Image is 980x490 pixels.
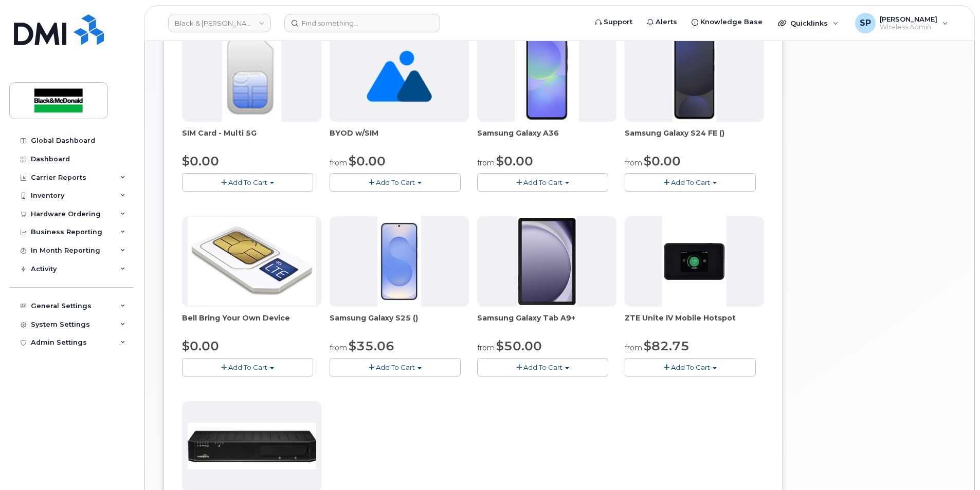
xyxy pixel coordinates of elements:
[625,158,642,167] small: from
[625,173,756,191] button: Add To Cart
[848,13,955,33] div: Spencer Pearson
[771,13,846,33] div: Quicklinks
[684,12,770,32] a: Knowledge Base
[182,154,219,168] span: $0.00
[625,313,764,333] div: ZTE Unite IV Mobile Hotspot
[330,358,461,376] button: Add To Cart
[222,31,281,122] img: 00D627D4-43E9-49B7-A367-2C99342E128C.jpg
[496,154,533,168] span: $0.00
[644,154,681,168] span: $0.00
[880,15,937,23] span: [PERSON_NAME]
[182,128,321,148] div: SIM Card - Multi 5G
[330,343,347,352] small: from
[604,17,632,27] span: Support
[330,313,469,333] div: Samsung Galaxy S25 ()
[376,178,415,186] span: Add To Cart
[588,12,640,32] a: Support
[790,19,828,27] span: Quicklinks
[182,313,321,333] div: Bell Bring Your Own Device
[625,128,764,148] div: Samsung Galaxy S24 FE ()
[330,128,469,148] div: BYOD w/SIM
[182,173,313,191] button: Add To Cart
[349,338,394,353] span: $35.06
[477,158,495,167] small: from
[477,343,495,352] small: from
[228,363,267,371] span: Add To Cart
[349,154,386,168] span: $0.00
[880,23,937,31] span: Wireless Admin
[673,31,717,122] img: phone23929.JPG
[700,17,763,27] span: Knowledge Base
[656,17,677,27] span: Alerts
[377,216,422,307] img: phone23817.JPG
[330,158,347,167] small: from
[625,343,642,352] small: from
[671,363,710,371] span: Add To Cart
[496,338,542,353] span: $50.00
[284,14,440,32] input: Find something...
[182,338,219,353] span: $0.00
[523,178,562,186] span: Add To Cart
[860,17,871,29] span: SP
[367,31,432,122] img: no_image_found-2caef05468ed5679b831cfe6fc140e25e0c280774317ffc20a367ab7fd17291e.png
[671,178,710,186] span: Add To Cart
[477,313,616,333] div: Samsung Galaxy Tab A9+
[523,363,562,371] span: Add To Cart
[168,14,271,32] a: Black & McDonald (0553708037)
[477,173,608,191] button: Add To Cart
[644,338,689,353] span: $82.75
[477,358,608,376] button: Add To Cart
[228,178,267,186] span: Add To Cart
[477,128,616,148] div: Samsung Galaxy A36
[515,31,579,122] img: phone23886.JPG
[330,173,461,191] button: Add To Cart
[188,217,316,306] img: phone23274.JPG
[188,423,316,469] img: phone23700.JPG
[662,216,727,307] img: phone23268.JPG
[182,358,313,376] button: Add To Cart
[376,363,415,371] span: Add To Cart
[625,358,756,376] button: Add To Cart
[517,216,576,307] img: phone23884.JPG
[640,12,684,32] a: Alerts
